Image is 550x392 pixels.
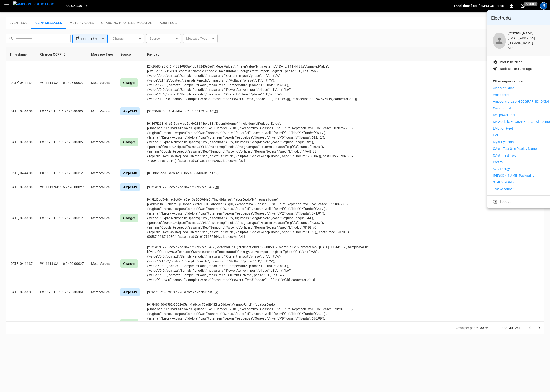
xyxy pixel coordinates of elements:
p: Deftpower-Test [493,113,515,118]
p: audit [508,46,550,50]
p: Presto [493,160,503,165]
p: Test Account 13 [493,187,517,192]
p: eMotion Fleet [493,126,513,131]
div: profile-icon [493,33,506,49]
p: EVAI [493,133,500,138]
p: AlphaStruxure [493,86,514,91]
p: Notifications Settings [500,66,532,71]
p: Profile Settings [500,60,522,65]
p: Shell DLM Pilot [493,180,515,185]
p: Other organizations [493,79,550,86]
b: [PERSON_NAME] [508,31,533,35]
p: Mynt Systems [493,140,514,144]
p: Camber Test [493,106,511,111]
p: Logout [500,199,511,204]
p: [PERSON_NAME] Packaging [493,173,534,178]
p: OAuth Test Two [493,153,516,158]
p: Ampcontrol [493,92,510,97]
p: S2G Energy [493,167,510,171]
p: Ampcontrol Lab [GEOGRAPHIC_DATA] [493,99,549,104]
p: [EMAIL_ADDRESS][DOMAIN_NAME] [508,36,550,46]
p: OAuth Test One Display Name [493,146,537,151]
p: DP World [GEOGRAPHIC_DATA] - Demo [493,119,550,124]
